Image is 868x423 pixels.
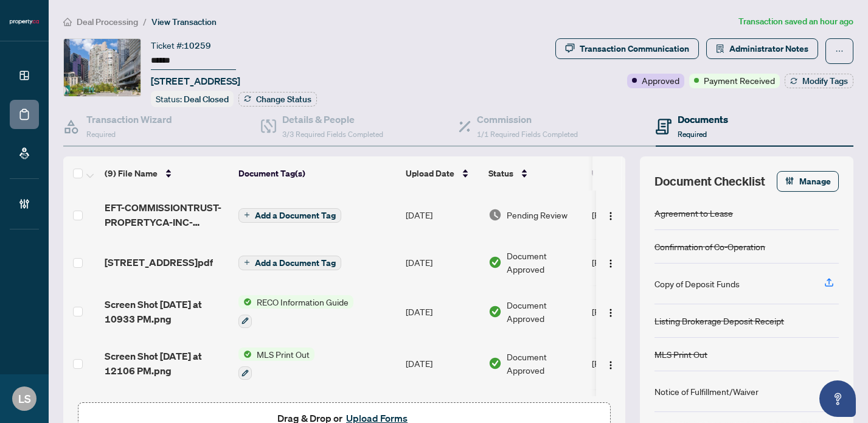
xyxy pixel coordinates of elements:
[10,18,39,26] img: logo
[601,354,620,373] button: Logo
[488,167,513,180] span: Status
[238,295,252,309] img: Status Icon
[401,338,484,390] td: [DATE]
[401,239,484,285] td: [DATE]
[716,44,724,53] span: solution
[601,205,620,225] button: Logo
[151,91,234,107] div: Status:
[244,259,250,265] span: plus
[580,39,689,58] div: Transaction Communication
[799,172,831,191] span: Manage
[255,211,336,220] span: Add a Document Tag
[252,295,353,309] span: RECO Information Guide
[488,357,502,370] img: Document Status
[282,112,383,127] h4: Details & People
[507,298,582,325] span: Document Approved
[238,208,341,223] button: Add a Document Tag
[238,254,341,270] button: Add a Document Tag
[406,167,454,180] span: Upload Date
[507,350,582,377] span: Document Approved
[587,239,678,285] td: [PERSON_NAME]
[151,38,211,52] div: Ticket #:
[143,15,147,29] li: /
[488,208,502,222] img: Document Status
[654,348,707,361] div: MLS Print Out
[86,112,172,127] h4: Transaction Wizard
[151,74,240,88] span: [STREET_ADDRESS]
[252,348,314,361] span: MLS Print Out
[63,18,72,26] span: home
[238,348,252,361] img: Status Icon
[601,302,620,321] button: Logo
[234,156,401,191] th: Document Tag(s)
[256,95,311,103] span: Change Status
[255,259,336,267] span: Add a Document Tag
[587,156,678,191] th: Uploaded By
[238,92,317,107] button: Change Status
[86,130,116,139] span: Required
[654,240,765,253] div: Confirmation of Co-Operation
[488,256,502,269] img: Document Status
[151,16,217,27] span: View Transaction
[606,308,616,318] img: Logo
[802,77,848,85] span: Modify Tags
[678,130,707,139] span: Required
[819,380,856,417] button: Open asap
[555,38,699,59] button: Transaction Communication
[282,130,383,139] span: 3/3 Required Fields Completed
[105,297,229,326] span: Screen Shot [DATE] at 10933 PM.png
[401,191,484,239] td: [DATE]
[729,39,808,58] span: Administrator Notes
[587,191,678,239] td: [PERSON_NAME]
[184,40,211,51] span: 10259
[77,16,138,27] span: Deal Processing
[64,39,141,96] img: IMG-C12355653_1.jpg
[238,256,341,270] button: Add a Document Tag
[654,173,765,190] span: Document Checklist
[484,156,587,191] th: Status
[785,74,853,88] button: Modify Tags
[642,74,679,87] span: Approved
[238,295,353,328] button: Status IconRECO Information Guide
[477,112,578,127] h4: Commission
[587,285,678,338] td: [PERSON_NAME]
[477,130,578,139] span: 1/1 Required Fields Completed
[100,156,234,191] th: (9) File Name
[238,348,314,380] button: Status IconMLS Print Out
[835,47,844,55] span: ellipsis
[401,285,484,338] td: [DATE]
[587,338,678,390] td: [PERSON_NAME]
[706,38,818,59] button: Administrator Notes
[105,200,229,229] span: EFT-COMMISSIONTRUST-PROPERTYCA-INC-BROKERAGE 102.PDF
[777,171,839,192] button: Manage
[654,277,740,290] div: Copy of Deposit Funds
[244,212,250,218] span: plus
[18,390,31,407] span: LS
[601,253,620,272] button: Logo
[606,360,616,370] img: Logo
[507,249,582,276] span: Document Approved
[184,94,229,105] span: Deal Closed
[738,15,853,29] article: Transaction saved an hour ago
[488,305,502,318] img: Document Status
[507,208,568,222] span: Pending Review
[654,385,759,398] div: Notice of Fulfillment/Waiver
[606,259,616,268] img: Logo
[105,349,229,378] span: Screen Shot [DATE] at 12106 PM.png
[105,255,213,270] span: [STREET_ADDRESS]pdf
[105,167,158,180] span: (9) File Name
[654,206,733,220] div: Agreement to Lease
[654,314,784,327] div: Listing Brokerage Deposit Receipt
[401,156,484,191] th: Upload Date
[238,207,341,223] button: Add a Document Tag
[704,74,775,87] span: Payment Received
[678,112,728,127] h4: Documents
[606,211,616,221] img: Logo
